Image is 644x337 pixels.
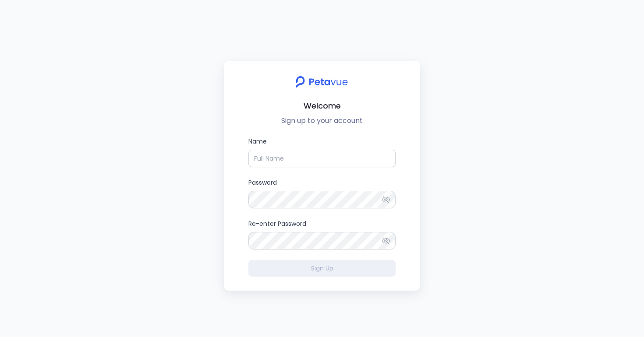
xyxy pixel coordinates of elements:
img: petavue logo [290,71,354,92]
label: Name [248,137,396,167]
label: Password [248,178,396,208]
input: Password [248,191,396,208]
span: Sign Up [311,264,333,273]
p: Sign up to your account [231,116,413,126]
button: Sign Up [248,260,396,277]
h2: Welcome [231,99,413,112]
input: Name [248,150,396,167]
label: Re-enter Password [248,219,396,249]
input: Re-enter Password [248,232,396,249]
